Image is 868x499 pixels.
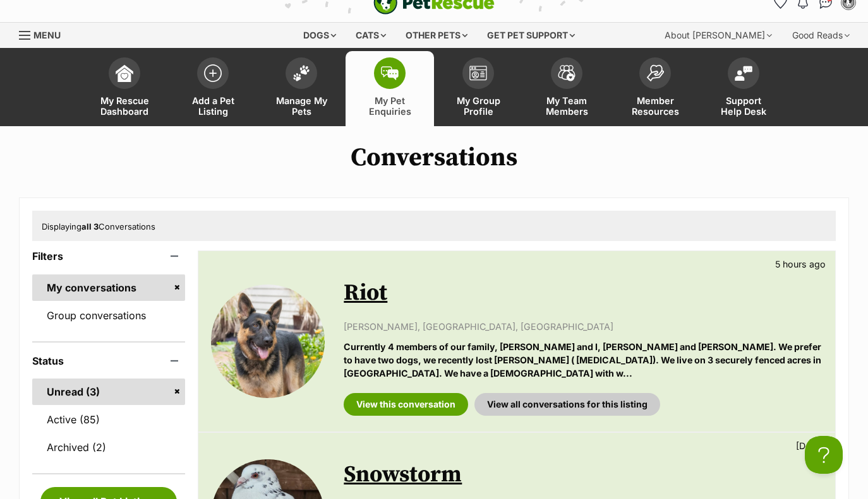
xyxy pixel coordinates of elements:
[611,51,699,126] a: Member Resources
[361,95,418,117] span: My Pet Enquiries
[796,439,826,452] p: [DATE]
[522,51,611,126] a: My Team Members
[381,66,399,80] img: pet-enquiries-icon-7e3ad2cf08bfb03b45e93fb7055b45f3efa6380592205ae92323e6603595dc1f.svg
[81,221,99,232] strong: all 3
[42,221,155,232] span: Displaying Conversations
[397,23,476,48] div: Other pets
[33,30,61,40] span: Menu
[715,95,772,117] span: Support Help Desk
[32,406,185,433] a: Active (85)
[204,64,222,82] img: add-pet-listing-icon-0afa8454b4691262ce3f59096e99ab1cd57d4a30225e0717b998d2c9b9846f56.svg
[32,302,185,329] a: Group conversations
[169,51,257,126] a: Add a Pet Listing
[735,66,752,81] img: help-desk-icon-fdf02630f3aa405de69fd3d07c3f3aa587a6932b1a1747fa1d2bba05be0121f9.svg
[273,95,330,117] span: Manage My Pets
[627,95,684,117] span: Member Resources
[294,23,345,48] div: Dogs
[344,340,823,380] p: Currently 4 members of our family, [PERSON_NAME] and I, [PERSON_NAME] and [PERSON_NAME]. We prefe...
[344,461,462,489] a: Snowstorm
[699,51,788,126] a: Support Help Desk
[783,23,859,48] div: Good Reads
[450,95,507,117] span: My Group Profile
[646,64,664,81] img: member-resources-icon-8e73f808a243e03378d46382f2149f9095a855e16c252ad45f914b54edf8863c.svg
[32,274,185,301] a: My conversations
[32,250,185,262] header: Filters
[558,65,576,81] img: team-members-icon-5396bd8760b3fe7c0b43da4ab00e1e3bb1a5d9ba89233759b79545d2d3fc5d0d.svg
[344,279,387,307] a: Riot
[775,257,826,271] p: 5 hours ago
[805,436,843,474] iframe: Help Scout Beacon - Open
[538,95,595,117] span: My Team Members
[469,66,487,81] img: group-profile-icon-3fa3cf56718a62981997c0bc7e787c4b2cf8bcc04b72c1350f741eb67cf2f40e.svg
[344,320,823,333] p: [PERSON_NAME], [GEOGRAPHIC_DATA], [GEOGRAPHIC_DATA]
[344,393,468,416] a: View this conversation
[478,23,584,48] div: Get pet support
[19,23,69,45] a: Menu
[32,355,185,367] header: Status
[474,393,660,416] a: View all conversations for this listing
[257,51,346,126] a: Manage My Pets
[96,95,153,117] span: My Rescue Dashboard
[116,64,133,82] img: dashboard-icon-eb2f2d2d3e046f16d808141f083e7271f6b2e854fb5c12c21221c1fb7104beca.svg
[346,51,434,126] a: My Pet Enquiries
[32,379,185,405] a: Unread (3)
[434,51,522,126] a: My Group Profile
[32,434,185,461] a: Archived (2)
[80,51,169,126] a: My Rescue Dashboard
[347,23,395,48] div: Cats
[656,23,781,48] div: About [PERSON_NAME]
[211,285,325,398] img: Riot
[184,95,241,117] span: Add a Pet Listing
[292,65,310,81] img: manage-my-pets-icon-02211641906a0b7f246fdf0571729dbe1e7629f14944591b6c1af311fb30b64b.svg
